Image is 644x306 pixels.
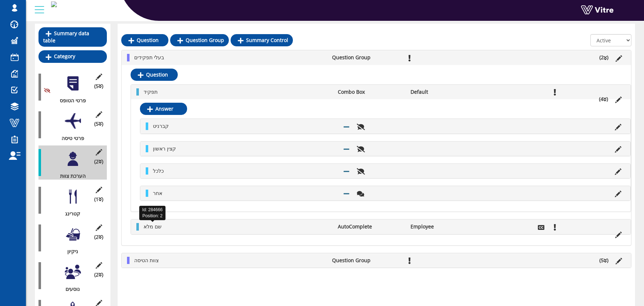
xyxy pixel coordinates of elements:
span: (2 ) [94,158,103,165]
a: Answer [140,103,187,115]
div: הערכת צוות [38,172,101,180]
li: Question Group [328,54,403,61]
span: שם מלא [144,223,162,230]
a: Category [38,50,107,62]
li: (5 ) [596,257,612,264]
span: צוות הטיסה [134,257,159,264]
div: Id: 284666 Position: 2 [139,206,165,220]
a: Question Group [170,34,229,46]
div: פרטי טיסה [38,135,101,142]
img: b7f99000-ab88-4b49-b0b1-70542da0812b.jpeg [51,1,57,7]
li: Question Group [328,257,403,264]
span: (5 ) [94,120,103,128]
span: בעלי תפקידים [134,54,164,61]
span: קברניט [153,122,169,129]
a: Question [121,34,168,46]
div: פרטי הטופס [38,97,101,104]
span: כלכל [153,167,164,174]
span: (2 ) [94,233,103,241]
li: Combo Box [334,88,407,96]
li: (2 ) [596,54,612,61]
div: קטרינג [38,210,101,217]
li: AutoComplete [334,223,407,230]
a: Summary data table [38,27,107,47]
span: (1 ) [94,196,103,203]
span: אחר [153,190,162,196]
div: ניקיון [38,248,101,255]
div: נוסעים [38,286,101,293]
li: (4 ) [595,96,612,103]
span: קצין ראשון [153,145,176,152]
li: Employee [407,223,480,230]
span: (5 ) [94,83,103,90]
span: תפקיד [144,88,158,95]
a: Summary Control [231,34,293,46]
span: (2 ) [94,271,103,278]
a: Question [131,69,178,81]
li: Default [407,88,480,96]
